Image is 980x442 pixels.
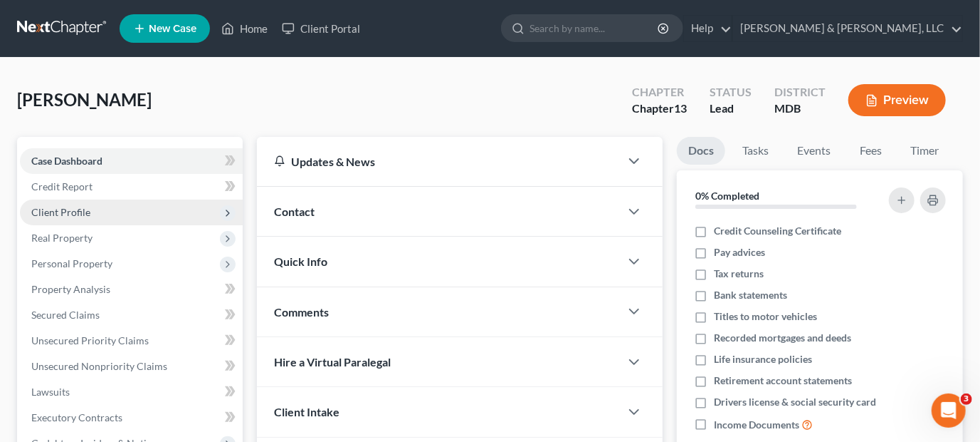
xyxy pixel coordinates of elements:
[714,267,764,281] span: Tax returns
[20,148,243,174] a: Case Dashboard
[20,328,243,354] a: Unsecured Priority Claims
[714,288,787,302] span: Bank statements
[31,309,100,321] span: Secured Claims
[149,24,196,34] span: New Case
[961,394,972,405] span: 3
[274,205,315,218] span: Contact
[714,331,851,345] span: Recorded mortgages and deeds
[632,101,687,117] div: Chapter
[31,411,122,423] span: Executory Contracts
[20,174,243,200] a: Credit Report
[774,101,826,117] div: MDB
[899,137,950,165] a: Timer
[17,89,152,110] span: [PERSON_NAME]
[710,84,752,101] div: Status
[632,84,687,101] div: Chapter
[214,16,275,41] a: Home
[31,283,110,295] span: Property Analysis
[677,137,725,165] a: Docs
[529,15,660,41] input: Search by name...
[733,16,962,41] a: [PERSON_NAME] & [PERSON_NAME], LLC
[274,405,339,418] span: Client Intake
[674,101,687,115] span: 13
[714,395,876,409] span: Drivers license & social security card
[274,154,603,169] div: Updates & News
[275,16,367,41] a: Client Portal
[274,305,329,319] span: Comments
[932,394,966,428] iframe: Intercom live chat
[274,355,391,369] span: Hire a Virtual Paralegal
[31,360,167,372] span: Unsecured Nonpriority Claims
[20,354,243,379] a: Unsecured Nonpriority Claims
[31,155,102,167] span: Case Dashboard
[20,302,243,328] a: Secured Claims
[786,137,842,165] a: Events
[710,101,752,117] div: Lead
[20,405,243,431] a: Executory Contracts
[714,309,817,324] span: Titles to motor vehicles
[848,137,893,165] a: Fees
[31,334,149,346] span: Unsecured Priority Claims
[20,379,243,405] a: Lawsuits
[848,84,946,116] button: Preview
[20,277,243,302] a: Property Analysis
[31,180,93,192] span: Credit Report
[31,206,90,218] span: Client Profile
[714,352,812,366] span: Life insurance policies
[274,255,327,268] span: Quick Info
[774,84,826,101] div: District
[714,374,852,388] span: Retirement account statements
[731,137,780,165] a: Tasks
[31,257,112,269] span: Personal Property
[31,232,93,244] span: Real Property
[684,16,732,41] a: Help
[695,190,759,202] strong: 0% Completed
[714,245,765,259] span: Pay advices
[714,224,841,238] span: Credit Counseling Certificate
[714,418,799,432] span: Income Documents
[31,386,70,398] span: Lawsuits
